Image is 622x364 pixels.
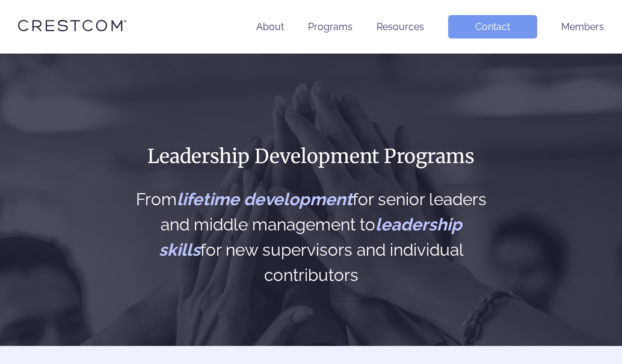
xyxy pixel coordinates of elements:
[256,21,284,32] a: About
[448,15,537,39] a: Contact
[308,21,353,32] a: Programs
[561,21,604,32] a: Members
[132,144,491,169] h1: Leadership Development Programs
[132,187,491,288] h2: From for senior leaders and middle management to for new supervisors and individual contributors
[177,190,353,209] span: lifetime development
[159,215,462,260] span: leadership skills
[377,21,424,32] a: Resources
